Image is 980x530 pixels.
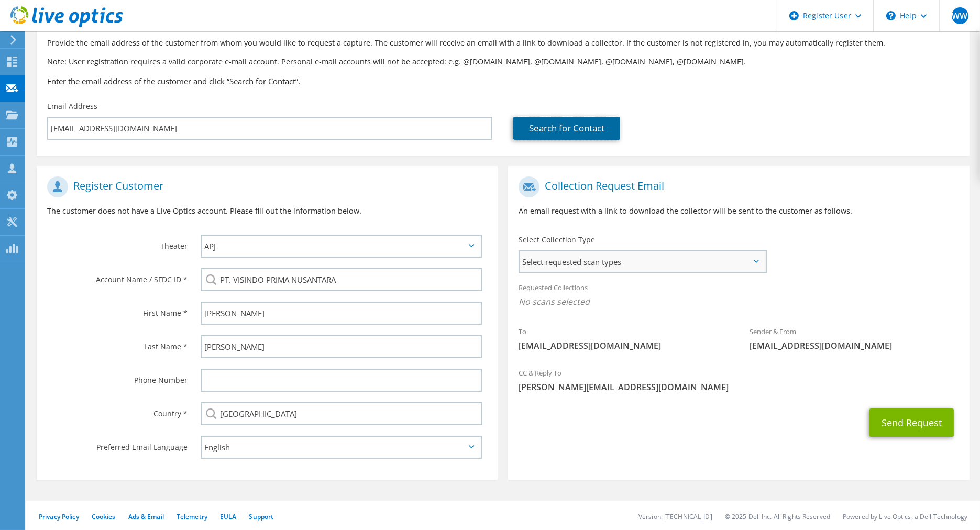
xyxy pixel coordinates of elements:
span: WW [952,7,968,24]
div: Requested Collections [508,277,969,315]
p: The customer does not have a Live Optics account. Please fill out the information below. [47,205,487,217]
h1: Register Customer [47,176,482,197]
p: Note: User registration requires a valid corporate e-mail account. Personal e-mail accounts will ... [47,56,959,68]
p: An email request with a link to download the collector will be sent to the customer as follows. [519,205,959,217]
span: [EMAIL_ADDRESS][DOMAIN_NAME] [750,340,959,351]
label: Email Address [47,101,97,112]
h3: Enter the email address of the customer and click “Search for Contact”. [47,75,959,87]
a: Search for Contact [513,117,620,140]
div: To [508,321,739,357]
h1: Collection Request Email [519,176,953,197]
span: No scans selected [519,296,959,307]
label: Theater [47,235,188,251]
label: First Name * [47,302,188,318]
label: Country * [47,402,188,419]
button: Send Request [869,408,954,437]
label: Select Collection Type [519,235,595,245]
a: Ads & Email [128,512,164,521]
li: © 2025 Dell Inc. All Rights Reserved [725,512,830,521]
a: Cookies [92,512,116,521]
a: Support [249,512,273,521]
p: Provide the email address of the customer from whom you would like to request a capture. The cust... [47,37,959,49]
li: Version: [TECHNICAL_ID] [638,512,712,521]
a: Telemetry [177,512,207,521]
li: Powered by Live Optics, a Dell Technology [843,512,967,521]
a: EULA [220,512,236,521]
span: [PERSON_NAME][EMAIL_ADDRESS][DOMAIN_NAME] [519,381,959,393]
a: Privacy Policy [39,512,79,521]
label: Phone Number [47,369,188,385]
div: CC & Reply To [508,362,969,398]
span: [EMAIL_ADDRESS][DOMAIN_NAME] [519,340,728,351]
div: Sender & From [739,321,970,357]
label: Preferred Email Language [47,436,188,452]
span: Select requested scan types [520,251,765,272]
svg: \n [886,11,896,20]
label: Account Name / SFDC ID * [47,268,188,285]
label: Last Name * [47,335,188,352]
